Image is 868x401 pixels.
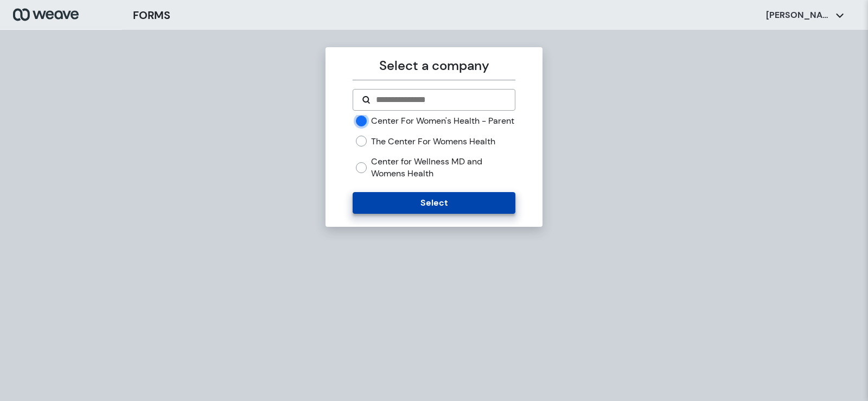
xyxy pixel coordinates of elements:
label: Center For Women's Health - Parent [371,115,514,127]
h3: FORMS [133,7,170,23]
button: Select [353,192,515,214]
p: Select a company [353,56,515,75]
label: Center for Wellness MD and Womens Health [371,156,515,179]
input: Search [375,93,506,106]
p: [PERSON_NAME] [766,9,831,21]
label: The Center For Womens Health [371,136,495,148]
